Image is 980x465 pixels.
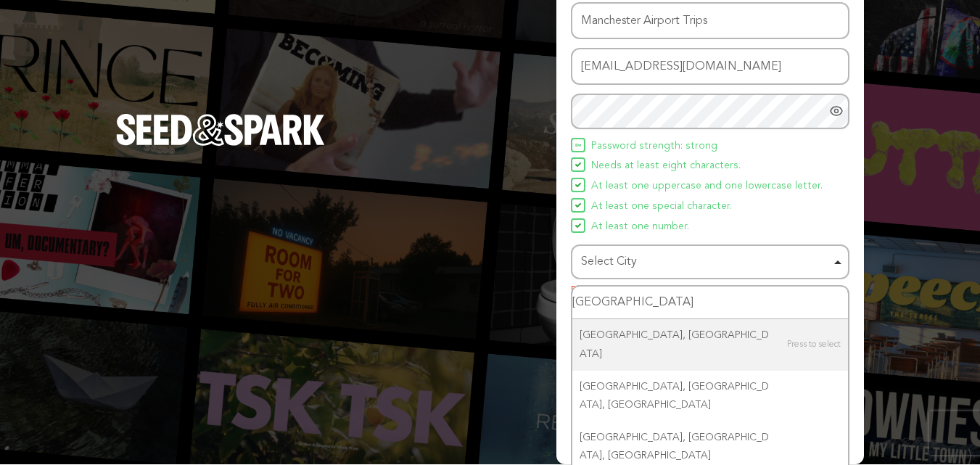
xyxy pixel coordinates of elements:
[575,162,581,168] img: Seed&Spark Icon
[575,202,581,208] img: Seed&Spark Icon
[591,178,823,195] span: At least one uppercase and one lowercase letter.
[575,142,581,148] img: Seed&Spark Icon
[591,138,717,155] span: Password strength: strong
[571,2,849,39] input: Name
[571,48,849,85] input: Email address
[571,282,849,317] p: Please enter your city and select the closest result from the list.
[591,218,689,236] span: At least one number.
[116,114,325,175] a: Seed&Spark Homepage
[591,198,732,215] span: At least one special character.
[575,223,581,229] img: Seed&Spark Icon
[116,114,325,146] img: Seed&Spark Logo
[575,182,581,188] img: Seed&Spark Icon
[591,157,741,175] span: Needs at least eight characters.
[572,287,848,319] input: Select City
[581,252,831,273] div: Select City
[829,104,844,118] a: Show password as plain text. Warning: this will display your password on the screen.
[572,371,848,421] div: [GEOGRAPHIC_DATA], [GEOGRAPHIC_DATA], [GEOGRAPHIC_DATA]
[572,319,848,370] div: [GEOGRAPHIC_DATA], [GEOGRAPHIC_DATA]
